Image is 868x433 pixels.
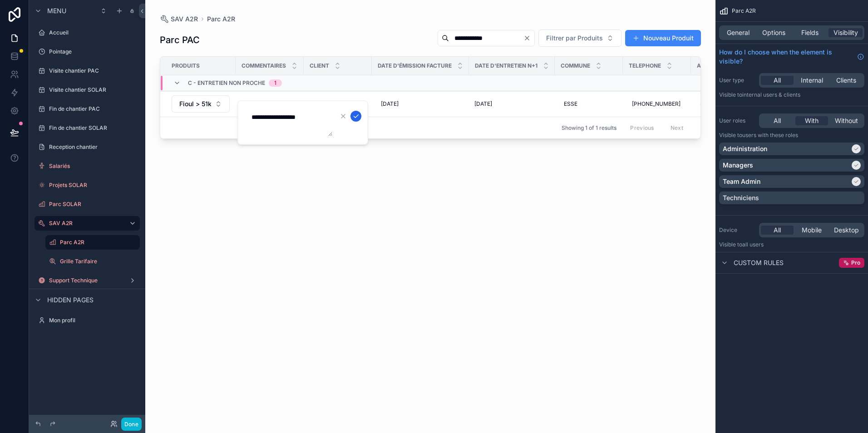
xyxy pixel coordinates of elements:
label: Reception chantier [49,143,138,151]
a: How do I choose when the element is visible? [719,48,864,66]
label: Parc SOLAR [49,201,138,208]
label: User roles [719,117,755,124]
span: Visibility [833,28,858,37]
a: Support Technique [35,273,140,288]
span: Options [762,28,785,37]
span: 5 LE CHEMIN VERT [700,100,750,108]
span: Adresse [697,62,722,69]
a: Parc SOLAR [35,197,140,212]
span: Showing 1 of 1 results [562,124,616,132]
span: General [727,28,750,37]
a: Fin de chantier PAC [35,102,140,116]
label: Fin de chantier PAC [49,105,138,113]
p: Team Admin [723,177,760,186]
span: [DATE] [474,100,492,108]
a: Visite chantier PAC [35,64,140,78]
a: Pointage [35,44,140,59]
span: Fioul > 51kw [179,99,211,108]
span: With [805,116,819,125]
span: Pro [851,259,860,266]
p: Administration [723,144,767,153]
span: Menu [47,6,66,15]
a: Salariés [35,159,140,173]
span: Parc A2R [732,7,756,15]
span: Hidden pages [47,295,94,305]
label: Accueil [49,29,138,36]
span: All [774,116,781,125]
label: Device [719,226,755,234]
span: Commune [561,62,590,69]
span: Custom rules [734,258,784,267]
span: SAV A2R [171,15,198,24]
span: Client [310,62,329,69]
span: [DATE] [381,100,399,108]
div: 1 [274,79,276,87]
span: Date d'entretien n+1 [475,62,538,69]
label: Parc A2R [60,239,134,246]
button: Nouveau Produit [625,30,701,46]
span: How do I choose when the element is visible? [719,48,853,66]
label: Projets SOLAR [49,182,138,189]
span: Filtrer par Produits [546,34,603,43]
a: Projets SOLAR [35,178,140,192]
a: SAV A2R [35,216,140,231]
a: SAV A2R [160,15,198,24]
span: Fields [801,28,819,37]
p: Visible to [719,132,864,139]
a: Parc A2R [45,235,140,250]
button: Select Button [538,30,621,47]
span: Produits [172,62,200,69]
label: Pointage [49,48,138,55]
p: Techniciens [723,193,759,202]
span: [PHONE_NUMBER] [632,100,681,108]
span: Internal [801,76,823,85]
span: c - entretien non proche [188,79,265,87]
a: Mon profil [35,313,140,328]
h1: Parc PAC [160,34,200,46]
span: Mobile [802,226,822,235]
a: Grille Tarifaire [45,254,140,269]
span: ESSE [564,100,577,108]
a: Visite chantier SOLAR [35,83,140,97]
label: Support Technique [49,277,125,284]
label: Visite chantier PAC [49,67,138,74]
a: Accueil [35,25,140,40]
label: User type [719,77,755,84]
label: Fin de chantier SOLAR [49,124,138,132]
span: Telephone [629,62,661,69]
label: Visite chantier SOLAR [49,86,138,93]
a: Reception chantier [35,140,140,154]
span: Without [835,116,858,125]
span: Desktop [834,226,859,235]
a: Parc A2R [207,15,235,24]
button: Clear [523,34,534,42]
a: Fin de chantier SOLAR [35,121,140,135]
label: Salariés [49,162,138,170]
p: Managers [723,161,753,170]
p: Visible to [719,91,864,98]
span: all users [742,241,764,248]
button: Done [121,418,142,431]
label: Grille Tarifaire [60,258,138,265]
span: Clients [836,76,856,85]
span: Users with these roles [742,132,798,138]
span: Internal users & clients [742,91,800,98]
p: Visible to [719,241,864,248]
label: Mon profil [49,317,138,324]
span: Commentaires [242,62,286,69]
span: All [774,76,781,85]
span: All [774,226,781,235]
span: Date d'émission facture [378,62,452,69]
label: SAV A2R [49,220,122,227]
button: Select Button [172,95,230,113]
